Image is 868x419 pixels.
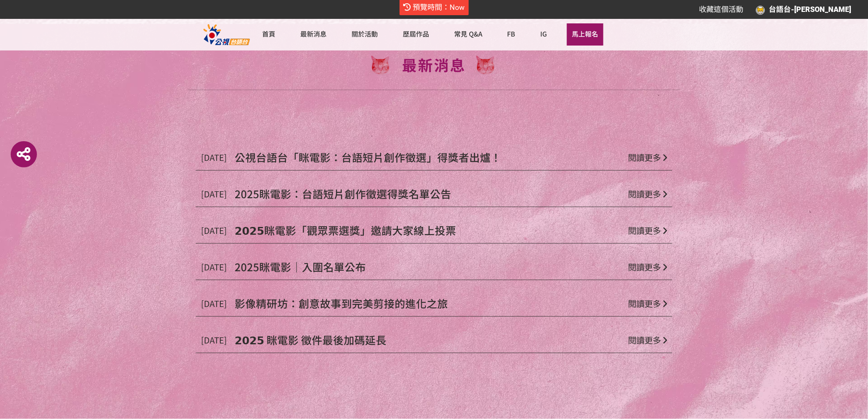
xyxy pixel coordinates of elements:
[235,223,456,238] span: 𝟮𝟬𝟮𝟱眯電影「觀眾票選獎」邀請大家線上投票
[628,334,667,346] a: 閱讀更多
[235,150,501,165] span: 公視台語台「眯電影：台語短片創作徵選」得獎者出爐！
[507,29,516,39] span: FB
[235,259,377,275] a: 2025眯電影｜入圍名單公布
[413,3,465,11] span: 預覽時間：Now
[235,332,397,348] a: 𝟮𝟬𝟮𝟱 眯電影 徵件最後加碼延長
[628,261,661,273] span: 閱讀更多
[403,29,429,39] span: 歷屆作品
[235,296,448,311] span: 影像精研坊：創意故事到完美剪接的進化之旅
[201,187,227,202] span: [DATE]
[201,260,227,275] span: [DATE]
[699,5,744,14] span: 收藏這個活動
[235,296,459,311] a: 影像精研坊：創意故事到完美剪接的進化之旅
[628,334,661,346] span: 閱讀更多
[201,296,227,311] span: [DATE]
[541,29,547,39] span: IG
[572,29,598,39] span: 馬上報名
[203,24,250,45] img: PTS
[235,186,451,201] span: 2025眯電影：台語短片創作徵選得獎名單公告
[628,298,661,310] span: 閱讀更多
[257,23,281,46] a: 首頁
[235,223,467,238] a: 𝟮𝟬𝟮𝟱眯電影「觀眾票選獎」邀請大家線上投票
[201,150,227,165] span: [DATE]
[201,223,227,238] span: [DATE]
[628,224,667,237] a: 閱讀更多
[628,188,661,200] span: 閱讀更多
[628,151,661,164] span: 閱讀更多
[235,150,512,165] a: 公視台語台「眯電影：台語短片創作徵選」得獎者出爐！
[628,298,667,310] a: 閱讀更多
[295,23,332,46] a: 最新消息
[449,23,488,46] a: 常見 Q&A
[235,186,462,201] a: 2025眯電影：台語短片創作徵選得獎名單公告
[628,261,667,273] a: 閱讀更多
[402,56,466,73] span: 最新消息
[628,188,667,200] a: 閱讀更多
[235,259,366,275] span: 2025眯電影｜入圍名單公布
[235,332,386,348] span: 𝟮𝟬𝟮𝟱 眯電影 徵件最後加碼延長
[628,151,667,164] a: 閱讀更多
[628,224,661,237] span: 閱讀更多
[535,23,553,46] a: IG
[502,23,521,46] a: FB
[201,333,227,348] span: [DATE]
